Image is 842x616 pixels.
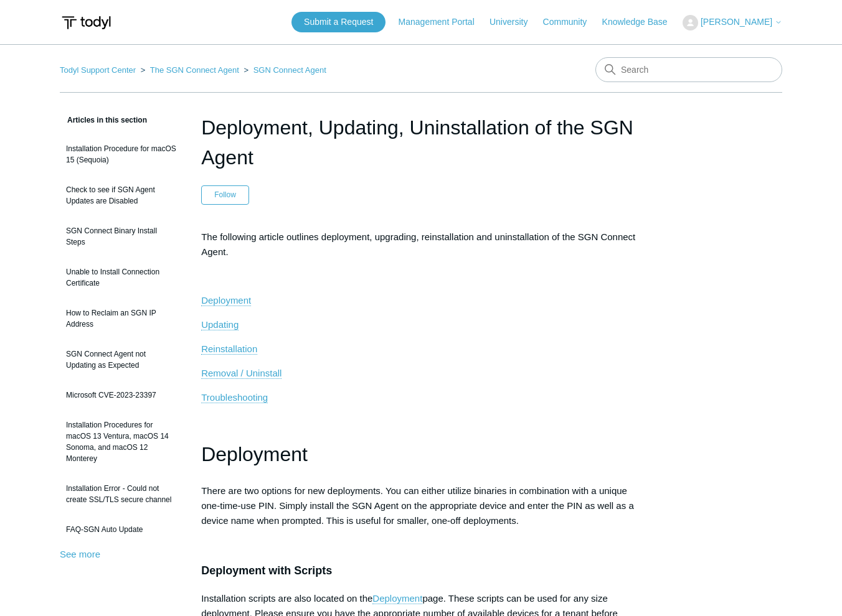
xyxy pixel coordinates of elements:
[201,593,372,604] span: Installation scripts are also located on the
[60,301,182,336] a: How to Reclaim an SGN IP Address
[399,16,487,29] a: Management Portal
[60,383,182,407] a: Microsoft CVE-2023-23397
[490,16,540,29] a: University
[60,65,138,75] li: Todyl Support Center
[60,413,182,470] a: Installation Procedures for macOS 13 Ventura, macOS 14 Sonoma, and macOS 12 Monterey
[201,392,268,403] a: Troubleshooting
[60,477,182,511] a: Installation Error - Could not create SSL/TLS secure channel
[201,485,634,526] span: There are two options for new deployments. You can either utilize binaries in combination with a ...
[253,65,326,75] a: SGN Connect Agent
[60,260,182,295] a: Unable to Install Connection Certificate
[138,65,242,75] li: The SGN Connect Agent
[201,319,239,330] a: Updating
[683,15,782,30] button: [PERSON_NAME]
[201,295,251,306] span: Deployment
[150,65,239,75] a: The SGN Connect Agent
[595,57,782,82] input: Search
[201,113,641,172] h1: Deployment, Updating, Uninstallation of the SGN Agent
[60,178,182,213] a: Check to see if SGN Agent Updates are Disabled
[60,549,100,559] a: See more
[201,343,257,355] a: Reinstallation
[372,593,422,604] a: Deployment
[701,17,772,27] span: [PERSON_NAME]
[201,443,308,465] span: Deployment
[60,518,182,541] a: FAQ-SGN Auto Update
[201,392,268,403] span: Troubleshooting
[201,368,281,379] a: Removal / Uninstall
[602,16,680,29] a: Knowledge Base
[60,219,182,254] a: SGN Connect Binary Install Steps
[201,231,635,257] span: The following article outlines deployment, upgrading, reinstallation and uninstallation of the SG...
[201,185,249,204] button: Follow Article
[201,295,251,306] a: Deployment
[201,368,281,378] span: Removal / Uninstall
[291,12,386,32] a: Submit a Request
[60,11,113,34] img: Todyl Support Center Help Center home page
[60,65,136,75] a: Todyl Support Center
[60,116,147,124] span: Articles in this section
[60,137,182,172] a: Installation Procedure for macOS 15 (Sequoia)
[241,65,326,75] li: SGN Connect Agent
[60,342,182,377] a: SGN Connect Agent not Updating as Expected
[201,564,332,577] span: Deployment with Scripts
[543,16,600,29] a: Community
[201,343,257,354] span: Reinstallation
